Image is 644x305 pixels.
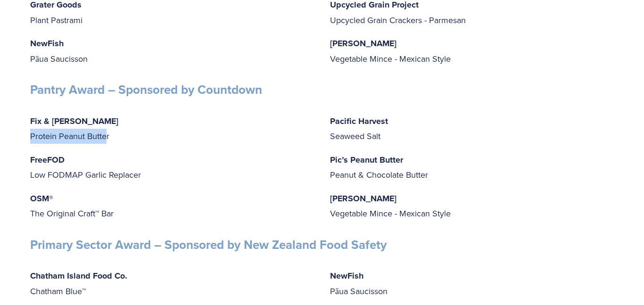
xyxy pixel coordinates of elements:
p: Pāua Saucisson [330,268,614,298]
strong: FreeFOD [30,154,65,166]
strong: Pic’s Peanut Butter [330,154,403,166]
strong: Primary Sector Award – Sponsored by New Zealand Food Safety [30,236,387,254]
strong: Pacific Harvest [330,115,388,127]
strong: Fix & [PERSON_NAME] [30,115,118,127]
strong: [PERSON_NAME] [330,192,396,205]
p: Protein Peanut Butter [30,114,314,144]
p: Pāua Saucisson [30,36,314,66]
p: Seaweed Salt [330,114,614,144]
strong: NewFish [330,270,363,282]
p: Low FODMAP Garlic Replacer [30,152,314,182]
p: Peanut & Chocolate Butter [330,152,614,182]
strong: NewFish [30,37,64,49]
strong: [PERSON_NAME] [330,37,396,49]
p: Vegetable Mince - Mexican Style [330,191,614,221]
p: The Original Craft™ Bar [30,191,314,221]
p: Vegetable Mince - Mexican Style [330,36,614,66]
strong: OSM® [30,192,53,205]
p: Chatham Blue™ [30,268,314,298]
strong: Chatham Island Food Co. [30,270,127,282]
strong: Pantry Award – Sponsored by Countdown [30,81,262,99]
